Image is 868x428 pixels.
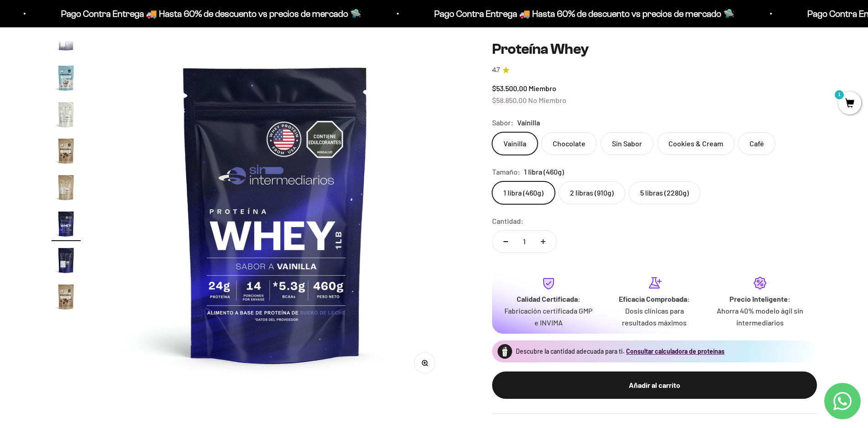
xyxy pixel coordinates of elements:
button: Ir al artículo 17 [51,173,81,205]
button: Ir al artículo 20 [51,282,81,314]
a: 1 [838,99,861,109]
span: Vainilla [517,117,540,129]
span: $58.850,00 [492,96,527,104]
img: Proteína Whey [103,41,448,387]
img: Proteína Whey [51,100,81,129]
img: Proteína Whey [51,246,81,275]
button: Ir al artículo 14 [51,63,81,95]
span: 4.7 [492,65,500,75]
img: Proteína Whey [51,173,81,202]
span: 1 libra (460g) [524,166,564,178]
button: Aumentar cantidad [530,231,556,253]
button: Consultar calculadora de proteínas [626,347,724,356]
div: Añadir al carrito [510,379,799,391]
p: Dosis clínicas para resultados máximos [609,305,700,328]
strong: Calidad Certificada: [517,294,580,303]
p: Pago Contra Entrega 🚚 Hasta 60% de descuento vs precios de mercado 🛸 [60,6,360,21]
img: Proteína Whey [51,136,81,165]
mark: 1 [834,89,845,100]
label: Cantidad: [492,215,524,227]
span: $53.500,00 [492,84,527,93]
button: Reducir cantidad [493,231,519,253]
img: Proteína Whey [51,209,81,238]
span: Miembro [529,84,556,93]
span: Descubre la cantidad adecuada para ti. [516,347,625,355]
p: Ahorra 40% modelo ágil sin intermediarios [714,305,806,328]
img: Proteína Whey [51,27,81,56]
button: Ir al artículo 15 [51,100,81,132]
span: No Miembro [528,96,566,104]
strong: Eficacia Comprobada: [619,294,690,303]
img: Proteína Whey [51,63,81,93]
img: Proteína [498,344,512,359]
button: Ir al artículo 16 [51,136,81,168]
h1: Proteína Whey [492,41,817,58]
button: Ir al artículo 13 [51,27,81,59]
button: Ir al artículo 19 [51,246,81,278]
p: Fabricación certificada GMP e INVIMA [503,305,594,328]
img: Proteína Whey [51,282,81,311]
legend: Tamaño: [492,166,520,178]
a: 4.74.7 de 5.0 estrellas [492,65,817,75]
legend: Sabor: [492,117,514,129]
p: Pago Contra Entrega 🚚 Hasta 60% de descuento vs precios de mercado 🛸 [433,6,734,21]
strong: Precio Inteligente: [729,294,791,303]
button: Añadir al carrito [492,371,817,399]
button: Ir al artículo 18 [51,209,81,241]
